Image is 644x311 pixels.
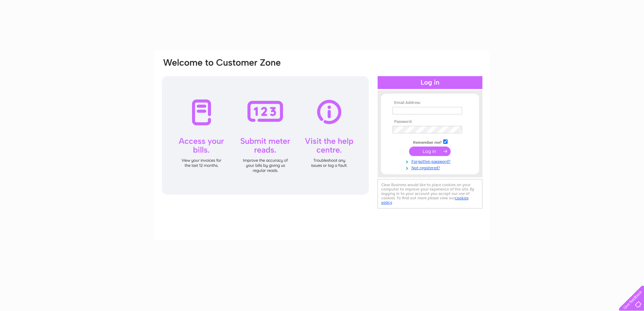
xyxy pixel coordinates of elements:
[392,158,469,164] a: Forgotten password?
[392,164,469,171] a: Not registered?
[409,147,451,156] input: Submit
[378,179,482,208] div: Clear Business would like to place cookies on your computer to improve your experience of the sit...
[381,196,469,205] a: cookies policy
[391,101,469,105] th: Email Address:
[391,138,469,145] td: Remember me?
[391,119,469,124] th: Password:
